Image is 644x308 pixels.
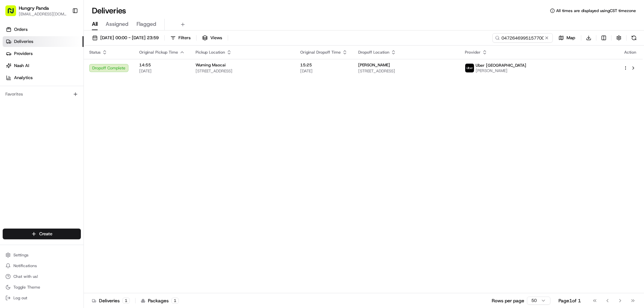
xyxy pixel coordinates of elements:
a: Analytics [3,72,84,83]
button: Notifications [3,261,81,270]
span: Toggle Theme [13,285,40,290]
span: Original Pickup Time [139,50,178,55]
button: Filters [167,33,194,43]
button: [EMAIL_ADDRESS][DOMAIN_NAME] [19,11,67,17]
button: Hungry Panda [19,5,49,11]
span: All [92,20,98,28]
button: Create [3,229,81,239]
input: Type to search [492,33,553,43]
button: [DATE] 00:00 - [DATE] 23:59 [89,33,162,43]
span: Wuming Maocai [196,62,226,68]
span: Deliveries [14,39,33,45]
span: Status [89,50,101,55]
button: Hungry Panda[EMAIL_ADDRESS][DOMAIN_NAME] [3,3,69,19]
div: Page 1 of 1 [558,297,581,304]
span: 15:25 [300,62,347,68]
div: 1 [171,298,179,304]
span: Uber [GEOGRAPHIC_DATA] [476,63,526,68]
span: Log out [13,295,27,301]
span: Assigned [106,20,128,28]
div: Deliveries [92,297,130,304]
span: Provider [465,50,481,55]
span: Dropoff Location [358,50,389,55]
span: 14:55 [139,62,185,68]
a: Providers [3,48,84,59]
span: [STREET_ADDRESS] [196,68,289,74]
span: Orders [14,26,28,33]
button: Settings [3,250,81,260]
button: Map [555,33,578,43]
span: Map [567,35,575,41]
span: [PERSON_NAME] [358,62,390,68]
div: Packages [141,297,179,304]
span: Flagged [137,20,156,28]
span: Views [210,35,222,41]
span: Chat with us! [13,274,38,279]
span: Analytics [14,75,33,81]
button: Log out [3,293,81,303]
span: Filters [178,35,191,41]
span: Providers [14,51,33,57]
span: Notifications [13,263,37,268]
button: Toggle Theme [3,283,81,292]
span: Nash AI [14,63,29,69]
span: Create [39,231,52,237]
button: Refresh [629,33,639,43]
button: Chat with us! [3,272,81,281]
img: uber-new-logo.jpeg [465,64,474,72]
span: Settings [13,252,29,258]
div: Favorites [3,89,81,100]
span: [PERSON_NAME] [476,68,526,73]
span: All times are displayed using CST timezone [556,8,636,13]
p: Rows per page [492,297,524,304]
span: [DATE] [139,68,185,74]
a: Deliveries [3,36,84,47]
a: Orders [3,24,84,35]
span: [DATE] 00:00 - [DATE] 23:59 [100,35,159,41]
span: [DATE] [300,68,347,74]
span: Pickup Location [196,50,225,55]
span: Original Dropoff Time [300,50,341,55]
span: [STREET_ADDRESS] [358,68,454,74]
h1: Deliveries [92,5,126,16]
button: Views [199,33,225,43]
div: Action [623,50,637,55]
div: 1 [122,298,130,304]
a: Nash AI [3,60,84,71]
